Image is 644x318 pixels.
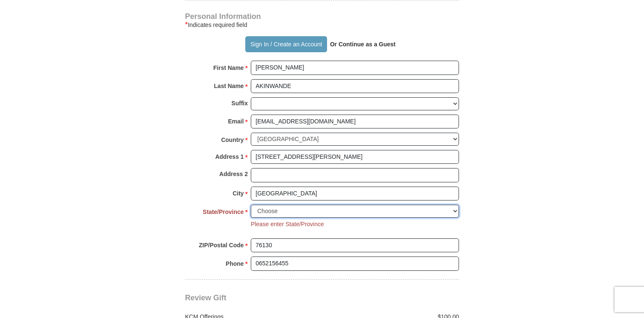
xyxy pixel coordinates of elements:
strong: Or Continue as a Guest [330,41,396,48]
strong: Country [221,134,244,146]
span: Review Gift [185,294,226,302]
strong: Address 1 [215,151,244,163]
strong: Suffix [231,97,248,109]
li: Please enter State/Province [251,220,324,228]
button: Sign In / Create an Account [245,36,327,52]
strong: City [233,187,244,199]
div: Indicates required field [185,20,459,30]
strong: ZIP/Postal Code [199,239,244,251]
strong: First Name [213,62,244,74]
strong: State/Province [203,206,244,218]
h4: Personal Information [185,13,459,20]
strong: Phone [226,258,244,270]
strong: Last Name [214,80,244,92]
strong: Address 2 [219,168,248,180]
strong: Email [228,115,244,127]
